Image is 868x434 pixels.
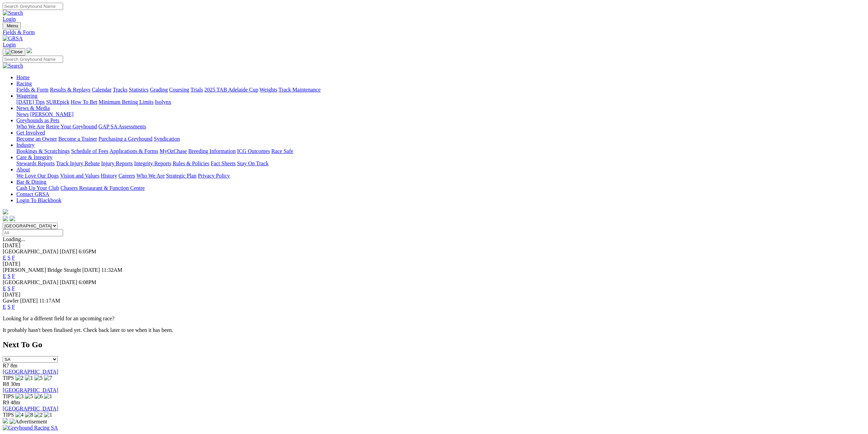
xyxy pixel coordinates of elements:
[16,142,34,148] a: Industry
[99,99,153,105] a: Minimum Betting Limits
[3,261,865,267] div: [DATE]
[101,173,117,179] a: History
[99,124,146,129] a: GAP SA Assessments
[8,273,11,279] a: S
[5,49,23,55] img: Close
[12,304,15,310] a: F
[3,393,14,399] span: TIPS
[16,167,30,172] a: About
[60,185,145,191] a: Chasers Restaurant & Function Centre
[27,48,32,53] img: logo-grsa-white.png
[11,381,20,387] span: 30m
[3,412,14,418] span: TIPS
[3,29,865,36] div: Fields & Form
[60,249,77,254] span: [DATE]
[3,10,23,16] img: Search
[3,242,865,249] div: [DATE]
[3,285,6,291] a: E
[16,185,59,191] a: Cash Up Your Club
[3,16,16,22] a: Login
[169,87,189,93] a: Coursing
[16,160,55,166] a: Stewards Reports
[3,340,865,349] h2: Next To Go
[11,400,20,405] span: 48m
[79,279,97,285] span: 6:08PM
[166,173,196,179] a: Strategic Plan
[25,393,33,400] img: 5
[211,160,236,166] a: Fact Sheets
[58,136,97,142] a: Become a Trainer
[3,387,58,393] a: [GEOGRAPHIC_DATA]
[3,375,14,381] span: TIPS
[3,304,6,310] a: E
[3,22,21,29] button: Toggle navigation
[3,267,81,273] span: [PERSON_NAME] Bridge Straight
[44,412,52,418] img: 1
[16,111,29,117] a: News
[20,298,38,304] span: [DATE]
[10,216,15,221] img: twitter.svg
[15,412,24,418] img: 4
[56,160,100,166] a: Track Injury Rebate
[101,160,133,166] a: Injury Reports
[3,249,58,254] span: [GEOGRAPHIC_DATA]
[34,412,43,418] img: 2
[113,87,128,93] a: Tracks
[46,99,69,105] a: SUREpick
[101,267,122,273] span: 11:32AM
[3,425,58,431] img: Greyhound Racing SA
[3,381,9,387] span: R8
[3,316,865,322] p: Looking for a different field for an upcoming race?
[3,400,9,405] span: R9
[10,419,47,425] img: Advertisement
[16,87,48,93] a: Fields & Form
[16,173,59,179] a: We Love Our Dogs
[136,173,165,179] a: Who We Are
[60,279,77,285] span: [DATE]
[71,99,98,105] a: How To Bet
[3,209,8,214] img: logo-grsa-white.png
[7,23,18,28] span: Menu
[16,93,38,99] a: Wagering
[3,273,6,279] a: E
[190,87,203,93] a: Trials
[109,148,158,154] a: Applications & Forms
[16,197,61,203] a: Login To Blackbook
[188,148,236,154] a: Breeding Information
[16,160,865,167] div: Care & Integrity
[3,418,8,423] img: 15187_Greyhounds_GreysPlayCentral_Resize_SA_WebsiteBanner_300x115_2025.jpg
[92,87,112,93] a: Calendar
[3,292,865,298] div: [DATE]
[16,185,865,191] div: Bar & Dining
[271,148,293,154] a: Race Safe
[79,249,97,254] span: 6:05PM
[16,105,50,111] a: News & Media
[3,63,23,69] img: Search
[134,160,171,166] a: Integrity Reports
[154,136,180,142] a: Syndication
[15,375,24,381] img: 2
[3,363,9,368] span: R7
[3,255,6,261] a: E
[3,236,25,242] span: Loading...
[16,99,45,105] a: [DATE] Tips
[16,136,57,142] a: Become an Owner
[118,173,135,179] a: Careers
[3,298,19,304] span: Gawler
[25,375,33,381] img: 1
[16,81,32,86] a: Racing
[237,160,268,166] a: Stay On Track
[160,148,187,154] a: MyOzChase
[16,99,865,105] div: Wagering
[16,191,49,197] a: Contact GRSA
[204,87,258,93] a: 2025 TAB Adelaide Cup
[198,173,230,179] a: Privacy Policy
[25,412,33,418] img: 8
[71,148,108,154] a: Schedule of Fees
[3,406,58,411] a: [GEOGRAPHIC_DATA]
[12,285,15,291] a: F
[3,56,63,63] input: Search
[34,375,43,381] img: 5
[99,136,152,142] a: Purchasing a Greyhound
[16,148,865,154] div: Industry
